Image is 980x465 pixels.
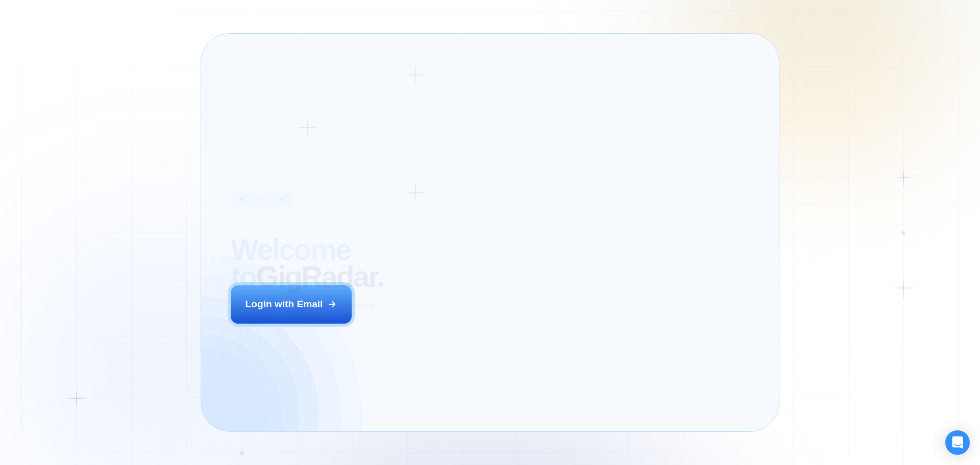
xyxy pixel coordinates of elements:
[945,430,970,455] div: Open Intercom Messenger
[254,194,272,204] div: Login
[231,300,375,313] p: AI Business Manager for Agencies
[246,298,323,311] div: Login with Email
[231,236,478,290] h2: ‍ GigRadar.
[231,233,351,293] span: Welcome to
